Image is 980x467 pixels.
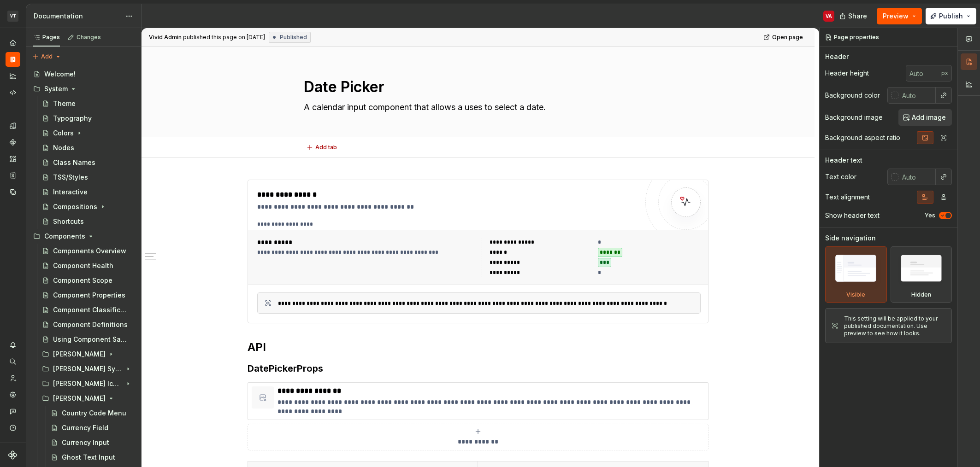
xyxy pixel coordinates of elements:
[183,34,265,41] div: published this page on [DATE]
[53,276,112,285] div: Component Scope
[38,111,137,126] a: Typography
[925,212,935,219] label: Yes
[825,113,883,122] div: Background image
[825,69,869,78] div: Header height
[38,376,137,391] div: [PERSON_NAME] Icons
[38,96,137,111] a: Theme
[38,155,137,170] a: Class Names
[6,404,20,419] button: Contact support
[62,409,126,418] div: Country Code Menu
[44,84,68,93] div: System
[6,118,20,133] div: Design tokens
[248,340,266,354] strong: API
[8,450,18,460] svg: Supernova Logo
[6,371,20,385] a: Invite team
[47,450,137,465] a: Ghost Text Input
[53,335,129,344] div: Using Component Sandboxes
[53,305,129,315] div: Component Classification
[2,6,24,26] button: VT
[38,140,137,155] a: Nodes
[6,52,20,67] a: Documentation
[6,185,20,199] a: Data sources
[6,168,20,183] a: Storybook stories
[53,128,74,138] div: Colors
[6,35,20,50] a: Home
[149,34,182,41] span: Vivid Admin
[62,423,108,432] div: Currency Field
[825,233,876,243] div: Side navigation
[38,214,137,229] a: Shortcuts
[911,291,931,298] div: Hidden
[6,387,20,402] a: Settings
[53,379,123,388] div: [PERSON_NAME] Icons
[941,70,948,77] p: px
[53,291,125,300] div: Component Properties
[6,69,20,83] a: Analytics
[44,232,85,241] div: Components
[30,82,137,96] div: System
[772,34,803,41] span: Open page
[38,185,137,199] a: Interactive
[53,114,92,123] div: Typography
[877,8,922,24] button: Preview
[53,187,88,197] div: Interactive
[912,113,946,122] span: Add image
[53,320,128,329] div: Component Definitions
[53,173,88,182] div: TSS/Styles
[848,12,867,21] span: Share
[53,143,74,152] div: Nodes
[6,152,20,166] div: Assets
[883,12,909,21] span: Preview
[761,31,807,44] a: Open page
[38,288,137,303] a: Component Properties
[53,246,126,256] div: Components Overview
[62,438,109,447] div: Currency Input
[304,141,341,154] button: Add tab
[38,199,137,214] a: Compositions
[38,332,137,347] a: Using Component Sandboxes
[53,350,106,359] div: [PERSON_NAME]
[926,8,976,24] button: Publish
[825,172,856,181] div: Text color
[898,87,936,104] input: Auto
[38,347,137,362] div: [PERSON_NAME]
[846,291,865,298] div: Visible
[38,244,137,258] a: Components Overview
[30,50,64,63] button: Add
[6,338,20,352] button: Notifications
[825,91,880,100] div: Background color
[38,126,137,140] a: Colors
[38,258,137,273] a: Component Health
[6,354,20,369] button: Search ⌘K
[835,8,873,24] button: Share
[825,211,880,220] div: Show header text
[47,435,137,450] a: Currency Input
[38,391,137,406] div: [PERSON_NAME]
[302,76,650,98] textarea: Date Picker
[6,85,20,100] a: Code automation
[47,420,137,435] a: Currency Field
[53,394,106,403] div: [PERSON_NAME]
[825,156,862,165] div: Header text
[825,133,900,142] div: Background aspect ratio
[898,169,936,185] input: Auto
[38,273,137,288] a: Component Scope
[6,135,20,150] a: Components
[825,52,849,61] div: Header
[844,315,946,337] div: This setting will be applied to your published documentation. Use preview to see how it looks.
[825,246,887,303] div: Visible
[906,65,941,82] input: Auto
[825,193,870,202] div: Text alignment
[34,12,121,21] div: Documentation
